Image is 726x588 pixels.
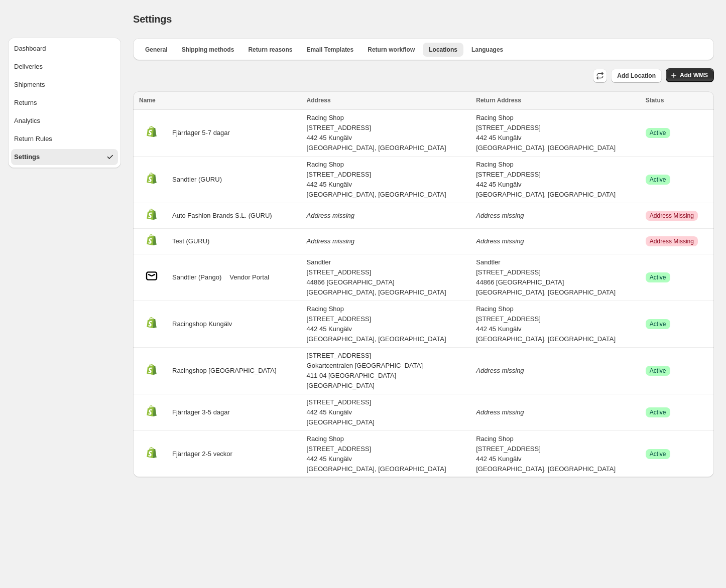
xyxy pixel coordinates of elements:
[307,212,354,219] i: Address missing
[14,134,52,144] div: Return Rules
[307,113,470,153] div: Racing Shop [STREET_ADDRESS] 442 45 Kungälv [GEOGRAPHIC_DATA], [GEOGRAPHIC_DATA]
[476,97,521,104] span: Return Address
[476,113,640,153] div: Racing Shop [STREET_ADDRESS] 442 45 Kungälv [GEOGRAPHIC_DATA], [GEOGRAPHIC_DATA]
[650,212,694,220] span: Address Missing
[476,304,640,344] div: Racing Shop [STREET_ADDRESS] 442 45 Kungälv [GEOGRAPHIC_DATA], [GEOGRAPHIC_DATA]
[476,160,640,200] div: Racing Shop [STREET_ADDRESS] 442 45 Kungälv [GEOGRAPHIC_DATA], [GEOGRAPHIC_DATA]
[650,367,666,375] span: Active
[14,98,37,108] div: Returns
[646,97,664,104] span: Status
[14,80,45,90] div: Shipments
[429,46,457,54] span: Locations
[307,97,331,104] span: Address
[307,304,470,344] div: Racing Shop [STREET_ADDRESS] 442 45 Kungälv [GEOGRAPHIC_DATA], [GEOGRAPHIC_DATA]
[133,14,172,25] span: Settings
[11,77,118,93] button: Shipments
[650,408,666,416] span: Active
[144,361,160,377] img: Managed location
[14,152,40,162] div: Settings
[139,445,301,464] div: Fjärrlager 2-5 veckor
[144,123,160,139] img: Managed location
[476,408,524,416] i: Address missing
[307,160,470,200] div: Racing Shop [STREET_ADDRESS] 442 45 Kungälv [GEOGRAPHIC_DATA], [GEOGRAPHIC_DATA]
[476,434,640,474] div: Racing Shop [STREET_ADDRESS] 442 45 Kungälv [GEOGRAPHIC_DATA], [GEOGRAPHIC_DATA]
[11,149,118,165] button: Settings
[144,403,160,419] img: Managed location
[307,351,470,391] div: [STREET_ADDRESS] Gokartcentralen [GEOGRAPHIC_DATA] 411 04 [GEOGRAPHIC_DATA] [GEOGRAPHIC_DATA]
[307,434,470,474] div: Racing Shop [STREET_ADDRESS] 442 45 Kungälv [GEOGRAPHIC_DATA], [GEOGRAPHIC_DATA]
[650,129,666,137] span: Active
[14,62,43,72] div: Deliveries
[139,361,301,380] div: Racingshop [GEOGRAPHIC_DATA]
[650,320,666,328] span: Active
[144,445,160,461] img: Managed location
[139,123,301,142] div: Fjärrlager 5-7 dagar
[680,71,708,79] span: Add WMS
[650,450,666,458] span: Active
[476,367,524,374] i: Address missing
[139,97,156,104] span: Name
[368,46,415,54] span: Return workflow
[11,59,118,75] button: Deliveries
[14,44,46,54] div: Dashboard
[139,403,301,422] div: Fjärrlager 3-5 dagar
[306,46,353,54] span: Email Templates
[471,46,503,54] span: Languages
[476,237,524,245] i: Address missing
[611,69,662,83] button: Add Location
[307,257,470,298] div: Sandtler [STREET_ADDRESS] 44866 [GEOGRAPHIC_DATA] [GEOGRAPHIC_DATA], [GEOGRAPHIC_DATA]
[144,232,160,248] img: Managed location
[139,206,301,225] div: Auto Fashion Brands S.L. (GURU)
[144,170,160,186] img: Managed location
[650,176,666,184] span: Active
[229,272,269,282] a: Vendor Portal
[11,95,118,111] button: Returns
[248,46,292,54] span: Return reasons
[617,72,656,80] span: Add Location
[14,116,40,126] div: Analytics
[476,257,640,298] div: Sandtler [STREET_ADDRESS] 44866 [GEOGRAPHIC_DATA] [GEOGRAPHIC_DATA], [GEOGRAPHIC_DATA]
[11,41,118,57] button: Dashboard
[139,170,301,189] div: Sandtler (GURU)
[650,273,666,281] span: Active
[666,68,714,82] button: Add WMS
[307,397,470,427] div: [STREET_ADDRESS] 442 45 Kungälv [GEOGRAPHIC_DATA]
[650,237,694,245] span: Address Missing
[139,232,301,251] div: Test (GURU)
[145,46,168,54] span: General
[11,131,118,147] button: Return Rules
[11,113,118,129] button: Analytics
[144,315,160,331] img: Managed location
[182,46,234,54] span: Shipping methods
[476,212,524,219] i: Address missing
[144,206,160,222] img: Managed location
[139,268,301,287] div: Sandtler (Pango)
[307,237,354,245] i: Address missing
[139,315,301,334] div: Racingshop Kungälv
